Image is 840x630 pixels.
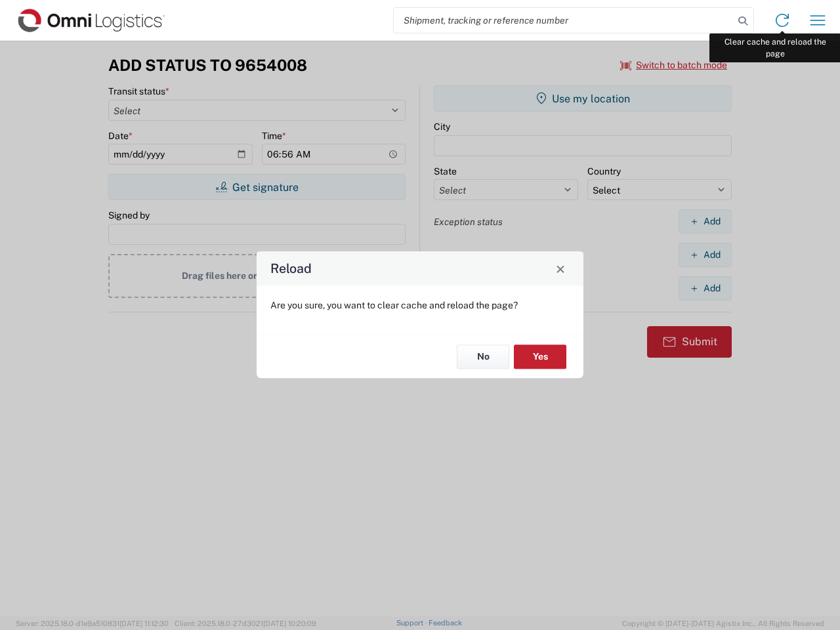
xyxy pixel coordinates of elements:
button: Yes [514,345,566,369]
button: No [457,345,509,369]
h4: Reload [270,259,312,278]
p: Are you sure, you want to clear cache and reload the page? [270,299,570,311]
button: Close [551,259,570,278]
input: Shipment, tracking or reference number [394,8,734,33]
